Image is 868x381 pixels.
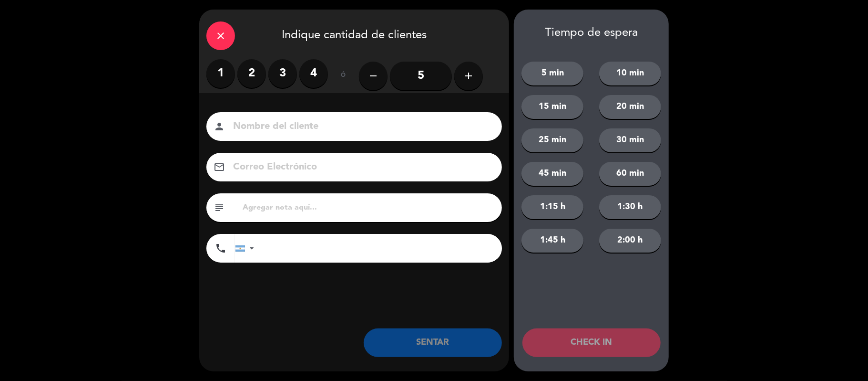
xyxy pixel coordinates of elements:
button: 2:00 h [599,229,661,253]
input: Nombre del cliente [232,118,490,135]
i: subject [214,202,225,213]
button: add [454,62,483,90]
i: person [214,121,225,132]
div: Tiempo de espera [514,26,669,40]
div: ó [328,59,359,93]
label: 3 [268,59,297,88]
i: phone [215,243,226,254]
button: 10 min [599,62,661,85]
button: SENTAR [364,328,502,357]
i: email [214,161,225,173]
button: 45 min [521,162,583,186]
input: Agregar nota aquí... [242,201,495,214]
button: 1:45 h [521,229,583,253]
i: close [215,30,226,42]
button: 1:15 h [521,195,583,219]
input: Correo Electrónico [232,159,490,176]
label: 4 [299,59,328,88]
button: 1:30 h [599,195,661,219]
label: 1 [206,59,235,88]
button: 30 min [599,128,661,152]
button: remove [359,62,388,90]
div: Argentina: +54 [235,234,257,262]
i: remove [368,70,379,82]
button: CHECK IN [522,328,661,357]
button: 15 min [521,95,583,119]
button: 20 min [599,95,661,119]
label: 2 [237,59,266,88]
button: 5 min [521,62,583,85]
div: Indique cantidad de clientes [199,10,509,59]
button: 25 min [521,128,583,152]
button: 60 min [599,162,661,186]
i: add [463,70,474,82]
